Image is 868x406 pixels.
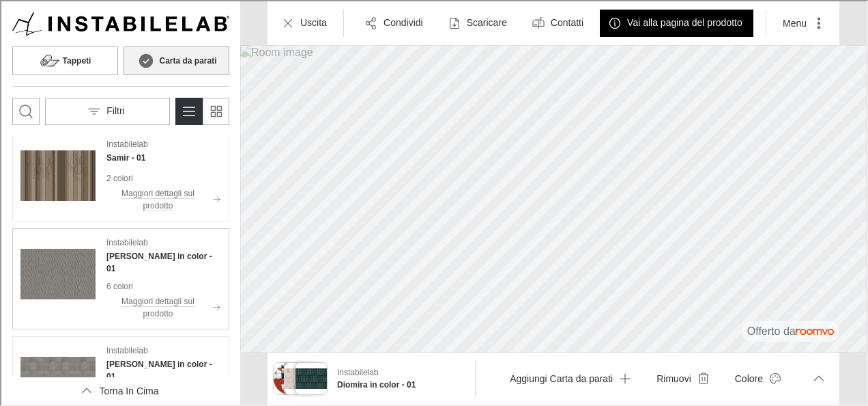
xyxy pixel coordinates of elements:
[61,53,90,66] h6: Tappeti
[105,185,220,212] button: Maggiori dettagli sul prodotto
[336,365,377,377] p: Instabilelab
[644,364,717,391] button: Remove product
[598,8,752,36] button: Vai alla pagina del prodotto
[174,96,201,124] button: Passa alla visualizzazione dettagliata
[105,357,220,381] h4: Barnaba in color - 01
[105,293,220,320] button: Maggiori dettagli sul prodotto
[11,376,228,403] button: Scroll back to the beginning
[201,96,228,124] button: Passa alla visualizzazione semplice
[44,96,169,124] button: Open the filters menu
[105,171,220,183] p: 2 colori
[19,137,94,212] img: Samir. Link opens in a new window.
[105,186,208,211] p: Maggiori dettagli sul prodotto
[105,249,220,273] h4: Astrid in color - 01
[794,364,833,391] button: More actions
[294,362,325,393] img: Diomira in color
[11,45,117,74] button: Tappeti
[105,279,220,291] p: 6 colori
[11,11,228,34] a: Vai al sito web di Instabilelab .
[465,15,506,29] p: Scaricare
[122,45,228,74] button: Carta da parati
[332,361,468,394] button: Show details for Diomira in color
[174,96,228,124] div: Product List Mode Selector
[336,377,464,390] h6: Diomira in color - 01
[283,362,315,393] img: Kosta
[438,8,517,36] button: Scaricare
[746,323,833,338] div: Il visualizzatore è fornito da Roomvo.
[770,8,833,36] button: More actions
[497,364,639,391] button: Aggiungi Carta da parati
[11,227,228,328] div: See Astrid in color in the room
[19,235,94,310] img: Astrid in color. Link opens in a new window.
[105,103,123,117] p: Filtri
[105,150,144,163] h4: Samir - 01
[746,323,833,338] p: Offerto da
[105,343,147,355] p: Instabilelab
[382,15,422,29] p: Condividi
[723,364,789,391] button: Open color dialog
[272,8,336,36] button: Uscita
[355,8,433,36] button: Condividi
[626,15,741,29] p: Vai alla pagina del prodotto
[105,235,147,247] p: Instabilelab
[105,294,208,319] p: Maggiori dettagli sul prodotto
[794,327,833,334] img: roomvo_wordmark.svg
[549,15,582,29] p: Contatti
[11,11,228,34] img: Logo representing Instabilelab.
[272,362,304,393] img: 60's
[522,8,593,36] button: Contatti
[299,15,325,29] p: Uscita
[272,361,326,394] button: See products applied in the visualizer
[11,128,228,220] div: See Samir in the room
[158,53,215,66] h6: Carta da parati
[105,137,147,149] p: Instabilelab
[11,96,38,124] button: Apri la casella di ricerca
